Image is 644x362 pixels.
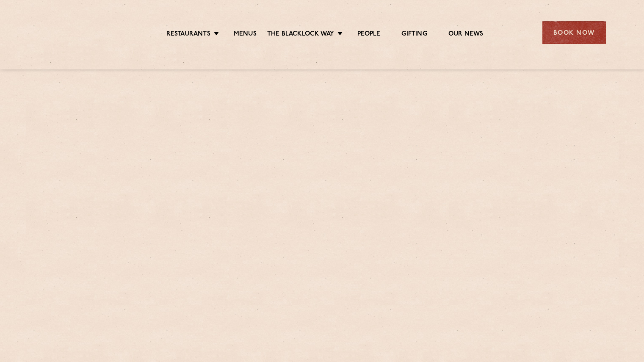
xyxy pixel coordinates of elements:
[166,30,210,39] a: Restaurants
[234,30,257,39] a: Menus
[448,30,484,39] a: Our News
[39,8,112,57] img: svg%3E
[401,30,427,39] a: Gifting
[357,30,380,39] a: People
[542,21,606,44] div: Book Now
[267,30,334,39] a: The Blacklock Way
